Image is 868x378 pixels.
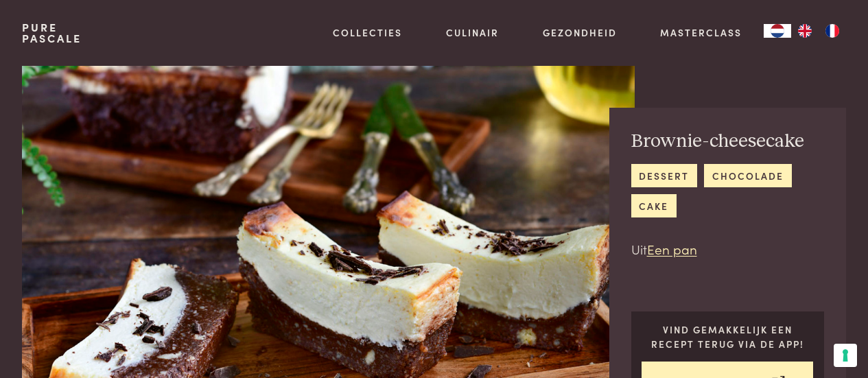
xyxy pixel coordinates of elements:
button: Uw voorkeuren voor toestemming voor trackingtechnologieën [834,344,857,367]
a: chocolade [704,164,791,187]
a: PurePascale [22,22,82,44]
a: Een pan [647,239,697,258]
a: cake [631,194,677,217]
a: dessert [631,164,697,187]
h2: Brownie-cheesecake [631,130,825,154]
div: Language [764,24,791,38]
aside: Language selected: Nederlands [764,24,846,38]
a: Culinair [446,25,499,40]
a: FR [819,24,846,38]
ul: Language list [791,24,846,38]
a: Gezondheid [543,25,617,40]
a: Collecties [333,25,402,40]
p: Uit [631,239,825,259]
a: EN [791,24,819,38]
a: Masterclass [660,25,742,40]
a: NL [764,24,791,38]
p: Vind gemakkelijk een recept terug via de app! [642,322,813,351]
